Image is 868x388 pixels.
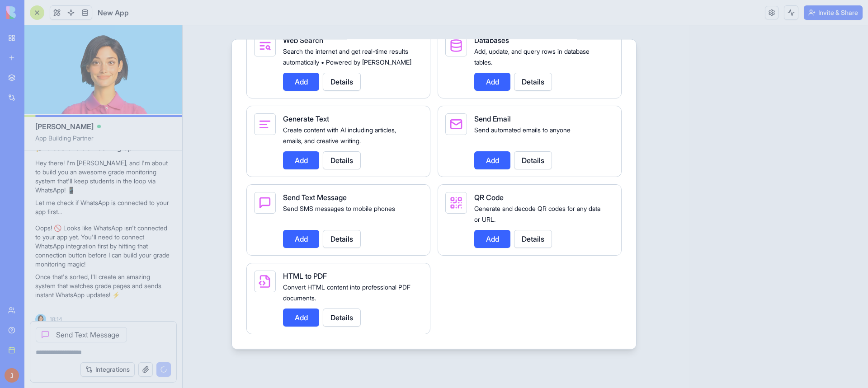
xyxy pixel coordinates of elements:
span: Send SMS messages to mobile phones [283,205,395,212]
span: Search the internet and get real-time results automatically • Powered by [PERSON_NAME] [283,47,411,66]
span: Databases [474,36,509,45]
span: Web Search [283,36,323,45]
button: Add [474,73,510,91]
button: Details [323,73,361,91]
button: Add [474,230,510,248]
button: Details [323,230,361,248]
button: Add [474,151,510,169]
button: Add [283,230,319,248]
span: Generate and decode QR codes for any data or URL. [474,205,600,223]
button: Details [514,73,552,91]
button: Add [283,309,319,327]
span: Send Email [474,114,511,123]
span: Send Text Message [283,193,347,202]
button: Add [283,151,319,169]
span: Send automated emails to anyone [474,126,571,134]
span: QR Code [474,193,504,202]
button: Details [514,230,552,248]
button: Details [323,151,361,169]
button: Details [514,151,552,169]
span: Create content with AI including articles, emails, and creative writing. [283,126,396,145]
span: Add, update, and query rows in database tables. [474,47,590,66]
span: Generate Text [283,114,329,123]
button: Details [323,309,361,327]
span: Convert HTML content into professional PDF documents. [283,283,410,302]
span: HTML to PDF [283,271,327,280]
button: Add [283,73,319,91]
